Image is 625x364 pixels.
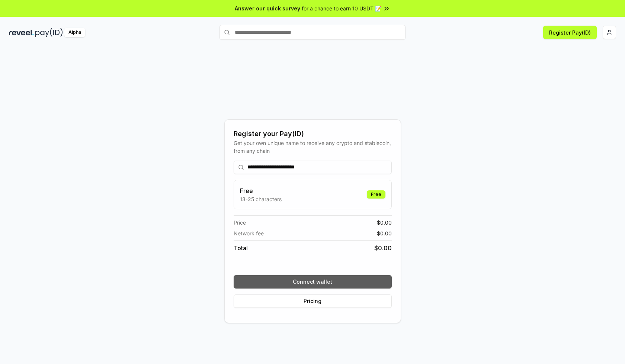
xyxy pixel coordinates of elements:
span: Network fee [234,229,264,237]
div: Get your own unique name to receive any crypto and stablecoin, from any chain [234,139,392,155]
img: reveel_dark [9,28,34,37]
div: Alpha [64,28,85,37]
span: $ 0.00 [377,229,392,237]
span: Answer our quick survey [235,4,300,12]
h3: Free [240,186,282,195]
button: Pricing [234,294,392,308]
div: Register your Pay(ID) [234,129,392,139]
button: Register Pay(ID) [543,26,597,39]
div: Free [367,190,385,199]
p: 13-25 characters [240,195,282,203]
span: for a chance to earn 10 USDT 📝 [302,4,381,12]
span: Price [234,219,246,226]
span: $ 0.00 [377,219,392,226]
img: pay_id [35,28,63,37]
span: Total [234,244,248,252]
button: Connect wallet [234,275,392,289]
span: $ 0.00 [374,244,392,252]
